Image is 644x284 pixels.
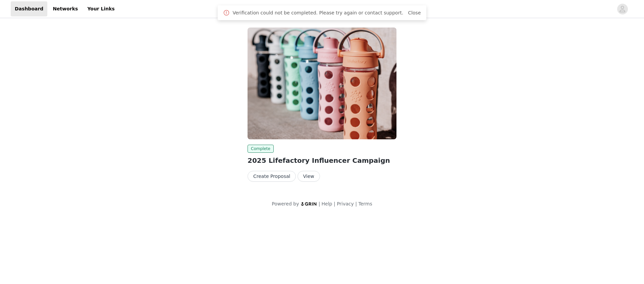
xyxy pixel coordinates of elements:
[248,155,396,165] h2: 2025 Lifefactory Influencer Campaign
[301,202,317,206] img: logo
[408,10,421,15] a: Close
[334,201,335,206] span: |
[49,1,82,16] a: Networks
[322,201,332,206] a: Help
[248,145,274,153] span: Complete
[337,201,354,206] a: Privacy
[272,201,299,206] span: Powered by
[248,28,396,139] img: Lifefactory
[232,9,403,16] span: Verification could not be completed. Please try again or contact support.
[83,1,119,16] a: Your Links
[358,201,372,206] a: Terms
[319,201,320,206] span: |
[355,201,357,206] span: |
[619,4,626,14] div: avatar
[248,171,296,182] button: Create Proposal
[298,174,320,179] a: View
[298,171,320,182] button: View
[11,1,47,16] a: Dashboard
